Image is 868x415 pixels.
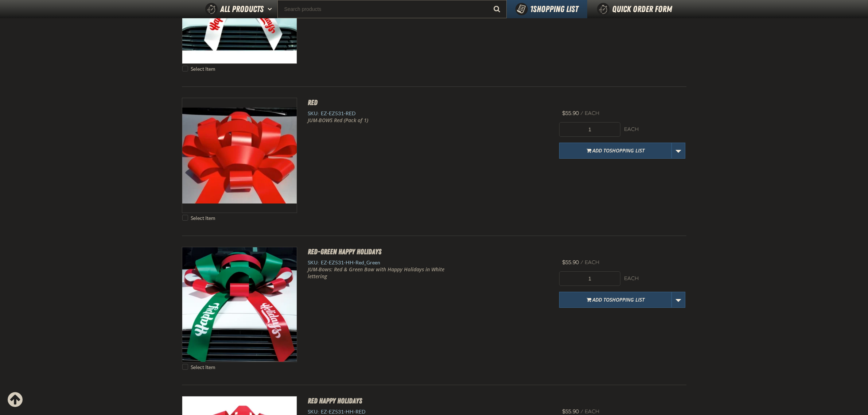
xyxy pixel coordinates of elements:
span: $55.90 [562,259,579,265]
span: EZ-EZ531-HH-RED [319,409,366,415]
button: Add toShopping List [559,143,672,159]
div: SKU: [308,259,549,266]
p: JUM-Bows: Red & Green Bow with Happy Holidays in White lettering [308,266,452,280]
input: Select Item [182,215,188,221]
span: Shopping List [610,147,645,154]
span: each [585,259,599,265]
label: Select Item [182,364,215,371]
label: Select Item [182,215,215,222]
button: Add toShopping List [559,292,672,308]
span: / [580,408,583,415]
span: EZ-EZ531-RED [319,110,356,116]
input: Select Item [182,66,188,71]
span: EZ-EZ531-HH-Red_Green [319,260,381,265]
p: JUM-BOWS Red (Pack of 1) [308,117,452,124]
span: each [585,408,599,415]
strong: 1 [530,4,533,14]
span: $55.90 [562,110,579,116]
span: Add to [592,147,645,154]
span: $55.90 [562,408,579,415]
a: Red-Green Happy Holidays [308,247,382,256]
: View Details of the Red-Green Happy Holidays [182,247,297,362]
a: RED [308,98,318,107]
img: Red-Green Happy Holidays [182,247,297,362]
span: / [580,110,583,116]
input: Product Quantity [559,122,620,137]
span: Shopping List [530,4,579,14]
span: Shopping List [610,296,645,303]
span: / [580,259,583,265]
div: Scroll to the top [7,392,23,408]
div: each [624,275,685,282]
div: SKU: [308,110,549,117]
: View Details of the RED [182,98,297,213]
div: each [624,126,685,133]
a: RED Happy Holidays [308,396,362,405]
span: All Products [221,3,264,16]
label: Select Item [182,66,215,73]
a: More Actions [672,143,685,159]
a: More Actions [672,292,685,308]
input: Select Item [182,364,188,370]
span: Add to [592,296,645,303]
span: each [585,110,599,116]
input: Product Quantity [559,271,620,286]
img: RED [182,98,297,213]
